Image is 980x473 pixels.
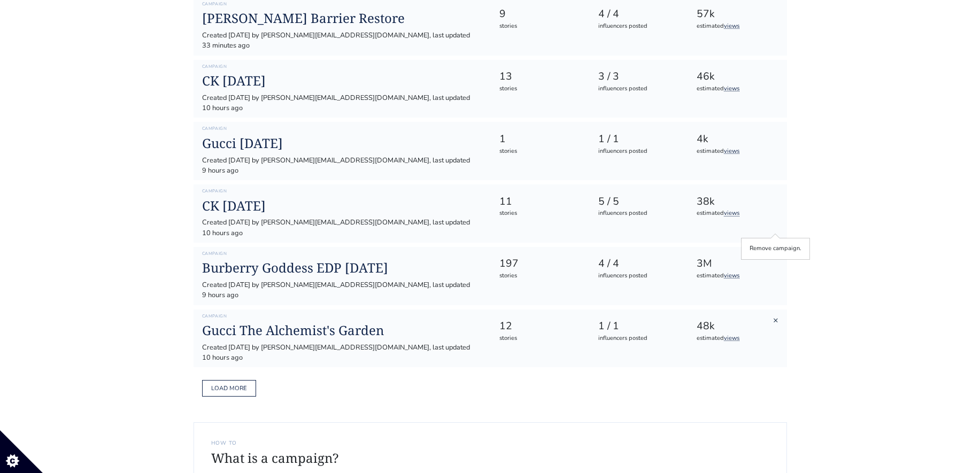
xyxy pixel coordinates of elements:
h6: How to [211,440,769,446]
div: Created [DATE] by [PERSON_NAME][EMAIL_ADDRESS][DOMAIN_NAME], last updated 10 hours ago [202,93,482,113]
div: 9 [499,6,579,22]
a: views [724,84,739,92]
div: 1 / 1 [598,131,678,147]
div: estimated [697,147,776,156]
a: views [724,147,739,155]
div: Created [DATE] by [PERSON_NAME][EMAIL_ADDRESS][DOMAIN_NAME], last updated 33 minutes ago [202,30,482,51]
div: estimated [697,209,776,218]
h6: Campaign [202,126,482,131]
div: 1 [499,131,579,147]
div: Created [DATE] by [PERSON_NAME][EMAIL_ADDRESS][DOMAIN_NAME], last updated 10 hours ago [202,218,482,238]
div: Created [DATE] by [PERSON_NAME][EMAIL_ADDRESS][DOMAIN_NAME], last updated 9 hours ago [202,156,482,176]
div: estimated [697,272,776,281]
div: influencers posted [598,334,678,343]
div: 11 [499,194,579,210]
a: × [773,314,778,326]
h6: Campaign [202,2,482,7]
h6: Campaign [202,64,482,69]
a: CK [DATE] [202,73,482,89]
div: stories [499,209,579,218]
div: Created [DATE] by [PERSON_NAME][EMAIL_ADDRESS][DOMAIN_NAME], last updated 9 hours ago [202,280,482,300]
div: estimated [697,22,776,31]
h6: Campaign [202,189,482,194]
div: 1 / 1 [598,319,678,334]
div: 12 [499,319,579,334]
div: 57k [697,6,776,22]
div: Remove campaign. [743,240,808,258]
div: influencers posted [598,147,678,156]
a: Burberry Goddess EDP [DATE] [202,260,482,276]
h6: Campaign [202,251,482,257]
a: CK [DATE] [202,198,482,214]
div: 46k [697,69,776,84]
div: 4k [697,131,776,147]
a: [PERSON_NAME] Barrier Restore [202,11,482,26]
a: Gucci The Alchemist's Garden [202,323,482,338]
div: influencers posted [598,84,678,94]
div: 5 / 5 [598,194,678,210]
div: 197 [499,256,579,272]
h4: What is a campaign? [211,451,769,466]
div: 4 / 4 [598,256,678,272]
div: stories [499,84,579,94]
a: views [724,22,739,30]
div: stories [499,22,579,31]
div: estimated [697,84,776,94]
div: 3 / 3 [598,69,678,84]
div: estimated [697,334,776,343]
div: 4 / 4 [598,6,678,22]
div: influencers posted [598,22,678,31]
a: views [724,272,739,280]
div: stories [499,334,579,343]
div: influencers posted [598,209,678,218]
div: influencers posted [598,272,678,281]
h6: Campaign [202,314,482,319]
div: 13 [499,69,579,84]
div: 38k [697,194,776,210]
div: stories [499,147,579,156]
a: views [724,209,739,217]
a: views [724,334,739,342]
div: 48k [697,319,776,334]
div: stories [499,272,579,281]
button: Load more [202,380,256,397]
div: 3M [697,256,776,272]
a: Gucci [DATE] [202,136,482,151]
div: Created [DATE] by [PERSON_NAME][EMAIL_ADDRESS][DOMAIN_NAME], last updated 10 hours ago [202,343,482,363]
